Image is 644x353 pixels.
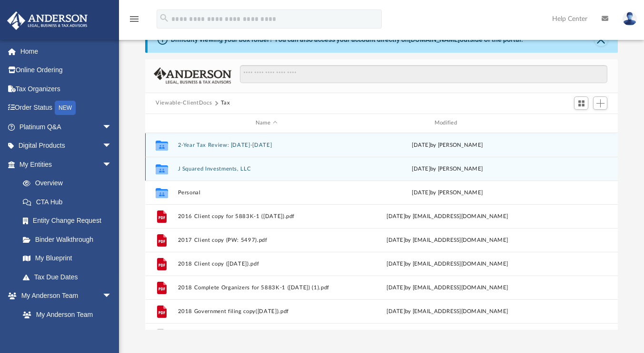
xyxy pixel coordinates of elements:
a: CTA Hub [13,192,126,211]
img: User Pic [623,12,637,26]
div: id [540,119,606,127]
div: [DATE] by [EMAIL_ADDRESS][DOMAIN_NAME] [359,307,536,315]
button: 2-Year Tax Review: [DATE]-[DATE] [178,142,355,148]
div: [DATE] by [PERSON_NAME] [359,188,536,197]
button: 2018 Government filing copy([DATE]).pdf [178,308,355,315]
a: Tax Due Dates [13,267,126,286]
button: Tax [221,99,230,107]
a: My Blueprint [13,249,121,268]
a: Digital Productsarrow_drop_down [7,136,126,155]
a: My Entitiesarrow_drop_down [7,155,126,174]
a: menu [129,18,140,25]
button: Switch to Grid View [574,96,588,110]
button: J Squared Investments, LLC [178,166,355,172]
span: arrow_drop_down [102,117,121,137]
a: Overview [13,174,126,193]
button: 2016 Client copy for 5883K-1 ([DATE]).pdf [178,213,355,219]
a: Home [7,42,126,61]
div: Name [178,119,355,127]
div: [DATE] by [EMAIL_ADDRESS][DOMAIN_NAME] [359,236,536,244]
div: Modified [359,119,536,127]
span: arrow_drop_down [102,286,121,306]
div: [DATE] by [EMAIL_ADDRESS][DOMAIN_NAME] [359,212,536,220]
i: menu [129,13,140,25]
div: id [149,119,173,127]
a: Tax Organizers [7,79,126,98]
button: 2018 Client copy ([DATE]).pdf [178,261,355,267]
a: My Anderson Teamarrow_drop_down [7,286,121,305]
div: [DATE] by [EMAIL_ADDRESS][DOMAIN_NAME] [359,259,536,268]
a: Binder Walkthrough [13,230,126,249]
button: Viewable-ClientDocs [156,99,212,107]
i: search [159,13,169,23]
button: Add [593,96,607,110]
a: Online Ordering [7,61,126,80]
img: Anderson Advisors Platinum Portal [4,11,90,30]
span: arrow_drop_down [102,136,121,156]
div: [DATE] by [PERSON_NAME] [359,141,536,149]
a: My Anderson Team [13,305,117,324]
a: Entity Change Request [13,211,126,230]
div: grid [145,133,618,330]
button: 2017 Client copy (PW: 5497).pdf [178,237,355,243]
a: Order StatusNEW [7,98,126,118]
div: [DATE] by [PERSON_NAME] [359,164,536,173]
button: 2018 Complete Organizers for 5883K-1 ([DATE]) (1).pdf [178,285,355,291]
input: Search files and folders [240,65,607,83]
button: Personal [178,190,355,196]
div: NEW [55,101,76,115]
a: [DOMAIN_NAME] [409,36,460,43]
a: Platinum Q&Aarrow_drop_down [7,117,126,136]
div: [DATE] by [EMAIL_ADDRESS][DOMAIN_NAME] [359,283,536,292]
span: arrow_drop_down [102,155,121,174]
